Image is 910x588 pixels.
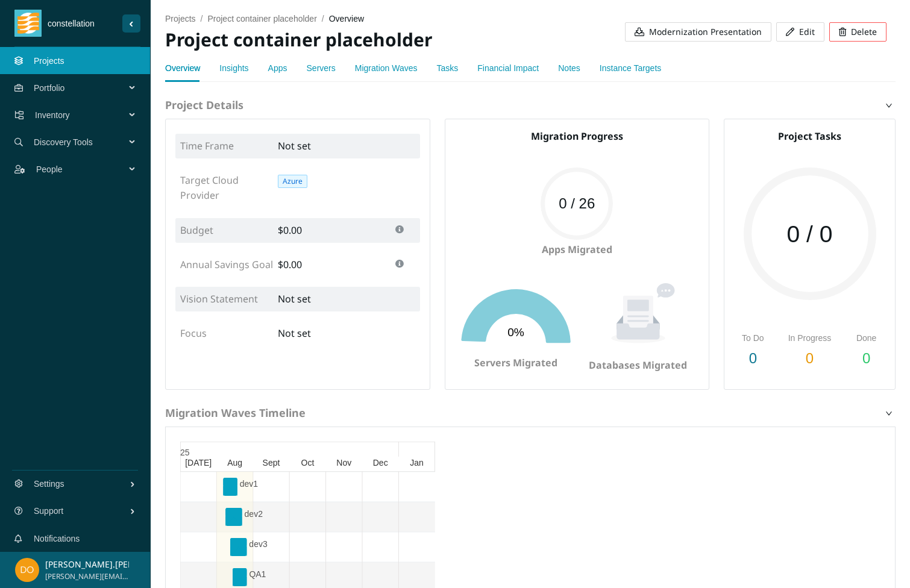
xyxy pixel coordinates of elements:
h5: Migration Progress [455,129,700,143]
div: Migration Waves Timeline [165,399,896,427]
h4: Project Details [165,98,896,113]
span: Focus [180,327,207,340]
span: Vision Statement [180,292,258,305]
a: projects [165,14,196,23]
span: constellation [42,17,122,30]
span: 0 [806,350,814,366]
img: tidal_logo.png [17,10,39,37]
button: Delete [829,22,886,42]
span: Not set [278,327,311,340]
span: 0 / 0 [744,222,876,246]
span: 0 [749,350,757,366]
img: fc4c020ee9766696075f99ae3046ffd7 [15,558,39,582]
div: Project Details [165,92,896,119]
span: Time Frame [180,139,234,152]
a: Financial Impact [477,63,539,73]
a: Notes [558,63,580,73]
span: Support [34,493,130,529]
a: Insights [219,63,248,73]
a: Tasks [437,63,459,73]
a: Apps [268,63,287,73]
a: Instance Targets [600,63,661,73]
h5: Apps Migrated [455,242,700,257]
span: Target Cloud Provider [180,174,239,202]
div: In Progress [772,331,848,345]
div: Done [847,331,885,345]
span: 0 / 26 [541,196,613,211]
span: right [885,102,893,109]
span: Annual Savings Goal [180,258,273,271]
span: / [201,14,203,23]
span: Inventory [35,97,130,133]
h5: Project Tasks [734,129,885,143]
span: Edit [799,25,815,39]
span: People [36,151,130,187]
span: $0.00 [278,224,302,237]
a: Migration Waves [355,63,418,73]
span: Budget [180,224,213,237]
p: [PERSON_NAME].[PERSON_NAME] [45,558,129,571]
a: Project container placeholder [207,14,316,23]
button: Edit [776,22,824,42]
text: 0% [507,327,524,339]
div: To Do [734,331,772,345]
span: [PERSON_NAME][EMAIL_ADDRESS][PERSON_NAME][DOMAIN_NAME] [45,571,129,583]
span: Settings [34,466,130,502]
button: Modernization Presentation [625,22,771,42]
span: right [885,410,893,417]
span: Not set [278,292,311,305]
span: Azure [278,175,307,188]
span: Not set [278,139,311,152]
span: $0.00 [278,258,302,271]
a: Overview [165,63,200,73]
a: Projects [34,56,64,66]
span: Discovery Tools [34,124,130,160]
span: overview [329,14,364,23]
span: 0 [862,350,870,366]
span: Portfolio [34,70,130,106]
h2: Project container placeholder [165,28,526,52]
a: Servers [307,63,336,73]
span: / [322,14,324,23]
h4: Migration Waves Timeline [165,405,896,421]
span: Modernization Presentation [649,25,762,39]
h5: Databases Migrated [577,358,699,372]
h5: Servers Migrated [455,355,577,370]
span: Delete [851,25,877,39]
a: Notifications [34,534,80,543]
